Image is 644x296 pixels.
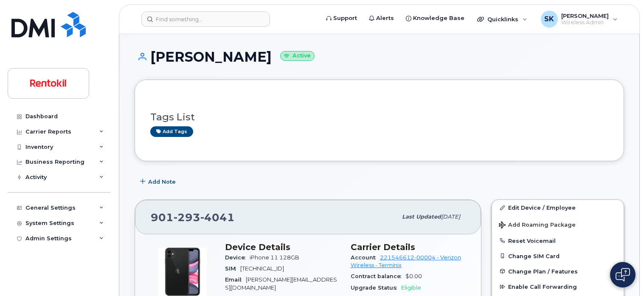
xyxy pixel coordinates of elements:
span: 901 [151,211,235,224]
button: Enable Call Forwarding [492,279,624,294]
span: Change Plan / Features [508,268,578,274]
span: SIM [225,265,240,272]
h3: Carrier Details [351,242,466,252]
span: Enable Call Forwarding [508,284,577,290]
span: 4041 [200,211,235,224]
a: 221546612-00004 - Verizon Wireless - Terminix [351,254,461,268]
h3: Tags List [150,112,608,122]
a: Add tags [150,126,193,137]
span: Contract balance [351,273,405,279]
span: Account [351,254,380,261]
span: $0.00 [405,273,422,279]
span: [TECHNICAL_ID] [240,265,284,272]
span: Device [225,254,250,261]
span: [DATE] [441,213,460,220]
span: Eligible [401,285,421,291]
span: Add Roaming Package [499,222,576,230]
span: Upgrade Status [351,285,401,291]
small: Active [280,51,315,61]
a: Edit Device / Employee [492,200,624,215]
button: Add Note [135,174,183,189]
img: Open chat [616,268,630,282]
span: [PERSON_NAME][EMAIL_ADDRESS][DOMAIN_NAME] [225,276,337,290]
button: Change SIM Card [492,248,624,264]
button: Add Roaming Package [492,216,624,233]
span: 293 [174,211,200,224]
span: Add Note [148,178,176,186]
button: Change Plan / Features [492,264,624,279]
span: Last updated [402,213,441,220]
h3: Device Details [225,242,340,252]
h1: [PERSON_NAME] [135,49,624,64]
span: Email [225,276,246,283]
span: iPhone 11 128GB [250,254,299,261]
button: Reset Voicemail [492,233,624,248]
